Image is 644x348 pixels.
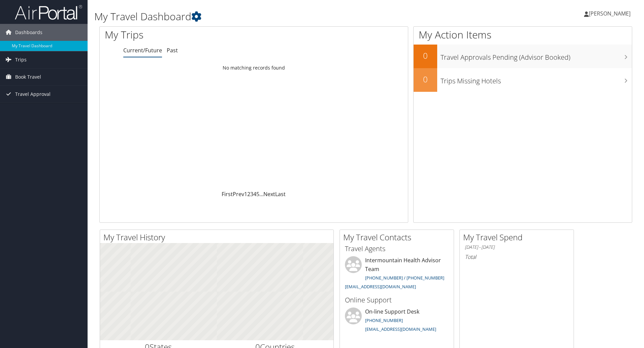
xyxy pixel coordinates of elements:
[94,9,456,24] h1: My Travel Dashboard
[15,69,41,85] span: Book Travel
[222,190,233,198] a: First
[259,190,263,198] span: …
[244,190,247,198] a: 1
[584,3,637,24] a: [PERSON_NAME]
[103,232,333,243] h2: My Travel History
[167,47,178,54] a: Past
[247,190,250,198] a: 2
[275,190,286,198] a: Last
[250,190,253,198] a: 3
[414,68,632,92] a: 0Trips Missing Hotels
[342,256,452,292] li: Intermountain Health Advisor Team
[441,49,632,62] h3: Travel Approvals Pending (Advisor Booked)
[263,190,275,198] a: Next
[15,4,82,20] img: airportal-logo.png
[343,232,454,243] h2: My Travel Contacts
[463,232,574,243] h2: My Travel Spend
[123,47,162,54] a: Current/Future
[441,73,632,86] h3: Trips Missing Hotels
[465,253,569,261] h6: Total
[345,244,449,253] h3: Travel Agents
[414,50,437,61] h2: 0
[365,326,436,332] a: [EMAIL_ADDRESS][DOMAIN_NAME]
[256,190,259,198] a: 5
[414,74,437,85] h2: 0
[15,24,42,41] span: Dashboards
[465,244,569,250] h6: [DATE] - [DATE]
[253,190,256,198] a: 4
[342,307,452,335] li: On-line Support Desk
[15,86,51,103] span: Travel Approval
[414,28,632,42] h1: My Action Items
[589,10,631,17] span: [PERSON_NAME]
[233,190,244,198] a: Prev
[365,275,444,281] a: [PHONE_NUMBER] / [PHONE_NUMBER]
[345,295,449,305] h3: Online Support
[100,62,408,74] td: No matching records found
[15,51,27,68] span: Trips
[365,317,403,323] a: [PHONE_NUMBER]
[345,284,416,290] a: [EMAIL_ADDRESS][DOMAIN_NAME]
[105,28,275,42] h1: My Trips
[414,45,632,68] a: 0Travel Approvals Pending (Advisor Booked)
